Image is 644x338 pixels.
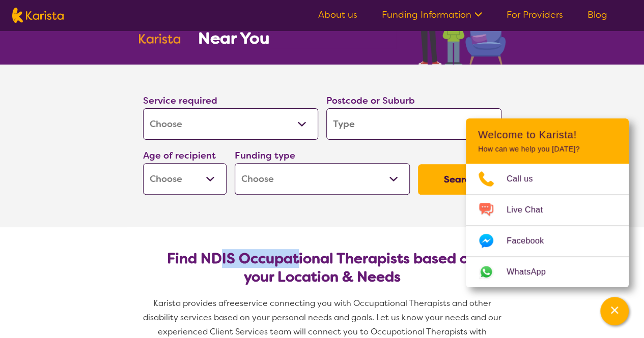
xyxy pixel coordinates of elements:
[223,298,240,309] span: free
[466,164,629,287] ul: Choose channel
[143,149,216,162] label: Age of recipient
[235,149,295,162] label: Funding type
[600,297,629,325] button: Channel Menu
[326,108,501,140] input: Type
[151,250,493,286] h2: Find NDIS Occupational Therapists based on your Location & Needs
[507,233,556,249] span: Facebook
[12,8,64,23] img: Karista logo
[143,95,217,107] label: Service required
[382,9,482,21] a: Funding Information
[326,95,415,107] label: Postcode or Suburb
[466,257,629,287] a: Web link opens in a new tab.
[507,9,563,21] a: For Providers
[418,164,501,195] button: Search
[478,145,617,153] p: How can we help you [DATE]?
[153,298,223,309] span: Karista provides a
[587,9,607,21] a: Blog
[507,202,555,218] span: Live Chat
[507,171,545,187] span: Call us
[478,129,617,141] h2: Welcome to Karista!
[466,118,629,287] div: Channel Menu
[507,264,558,280] span: WhatsApp
[318,9,357,21] a: About us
